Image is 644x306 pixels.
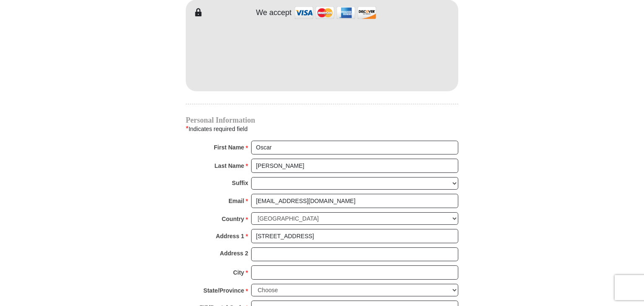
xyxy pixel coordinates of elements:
div: Indicates required field [186,123,458,134]
strong: First Name [214,141,244,153]
strong: Suffix [232,177,248,189]
strong: Address 1 [216,230,244,242]
h4: We accept [256,8,292,18]
strong: Email [229,195,244,207]
strong: Last Name [215,160,244,172]
img: credit cards accepted [293,4,377,22]
strong: City [233,267,244,278]
strong: State/Province [203,285,244,296]
strong: Country [222,213,244,225]
h4: Personal Information [186,117,458,123]
strong: Address 2 [220,247,248,259]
